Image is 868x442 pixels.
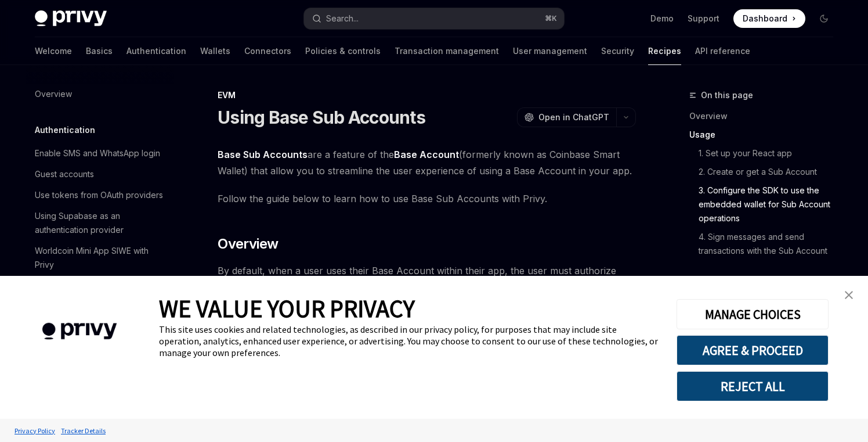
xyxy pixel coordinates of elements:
[218,235,278,253] span: Overview
[159,293,415,324] span: WE VALUE YOUR PRIVACY
[688,13,719,24] a: Support
[326,12,359,26] div: Search...
[677,299,829,329] button: MANAGE CHOICES
[395,37,499,65] a: Transaction management
[35,37,72,65] a: Welcome
[601,37,634,65] a: Security
[35,123,95,137] h5: Authentication
[35,146,160,160] div: Enable SMS and WhatsApp login
[126,37,186,65] a: Authentication
[218,149,308,161] a: Base Sub Accounts
[26,275,174,296] a: Mocking tokens for testing
[12,421,58,441] a: Privacy Policy
[218,107,425,128] h1: Using Base Sub Accounts
[26,143,174,164] a: Enable SMS and WhatsApp login
[26,84,174,105] a: Overview
[699,144,842,163] a: 1. Set up your React app
[699,163,842,181] a: 2. Create or get a Sub Account
[545,14,557,23] span: ⌘ K
[26,164,174,185] a: Guest accounts
[58,421,108,441] a: Tracker Details
[200,37,230,65] a: Wallets
[304,8,564,29] button: Search...⌘K
[394,149,459,161] a: Base Account
[218,191,636,207] span: Follow the guide below to learn how to use Base Sub Accounts with Privy.
[733,9,805,28] a: Dashboard
[815,9,833,28] button: Toggle dark mode
[159,324,659,358] div: This site uses cookies and related technologies, as described in our privacy policy, for purposes...
[513,37,587,65] a: User management
[244,37,291,65] a: Connectors
[538,112,609,123] span: Open in ChatGPT
[845,291,853,299] img: close banner
[35,87,72,101] div: Overview
[305,37,381,65] a: Policies & controls
[35,209,167,237] div: Using Supabase as an authentication provider
[650,13,674,24] a: Demo
[699,228,842,260] a: 4. Sign messages and send transactions with the Sub Account
[35,10,107,27] img: dark logo
[689,125,842,144] a: Usage
[701,88,753,102] span: On this page
[26,206,174,240] a: Using Supabase as an authentication provider
[26,185,174,206] a: Use tokens from OAuth providers
[35,167,94,181] div: Guest accounts
[837,283,860,307] a: close banner
[677,371,829,401] button: REJECT ALL
[699,181,842,228] a: 3. Configure the SDK to use the embedded wallet for Sub Account operations
[35,188,163,202] div: Use tokens from OAuth providers
[218,89,636,101] div: EVM
[86,37,113,65] a: Basics
[677,335,829,365] button: AGREE & PROCEED
[26,240,174,275] a: Worldcoin Mini App SIWE with Privy
[695,37,750,65] a: API reference
[648,37,681,65] a: Recipes
[218,263,636,328] span: By default, when a user uses their Base Account within their app, the user must authorize every s...
[517,107,616,127] button: Open in ChatGPT
[17,306,142,357] img: company logo
[218,146,636,179] span: are a feature of the (formerly known as Coinbase Smart Wallet) that allow you to streamline the u...
[35,244,167,272] div: Worldcoin Mini App SIWE with Privy
[743,13,787,24] span: Dashboard
[689,107,842,125] a: Overview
